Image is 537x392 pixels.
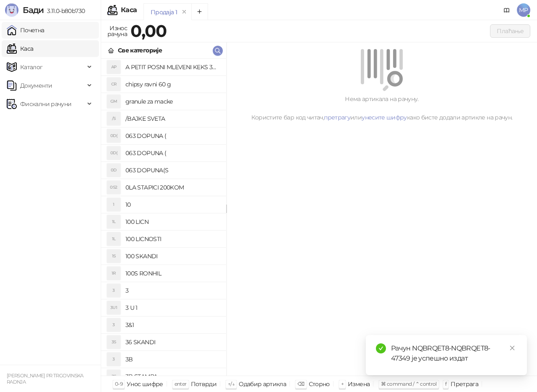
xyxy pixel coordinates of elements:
div: Износ рачуна [106,23,129,39]
a: унесите шифру [362,114,407,121]
div: Сторно [309,379,330,389]
button: remove [179,8,190,16]
span: + [341,381,344,387]
a: Каса [7,40,33,57]
div: CR [107,78,120,91]
button: Плаћање [490,24,530,38]
div: 1R [107,267,120,280]
span: 0-9 [115,381,123,387]
h4: A PETIT POSNI MLEVENI KEKS 300G [125,60,219,74]
div: 3U1 [107,301,120,314]
div: 1L [107,215,120,228]
span: Документи [20,77,52,94]
div: 0D( [107,146,120,160]
div: GM [107,95,120,108]
div: Нема артикала на рачуну. Користите бар код читач, или како бисте додали артикле на рачун. [237,94,527,122]
div: 1 [107,198,120,211]
div: Претрага [451,379,478,389]
a: претрагу [324,114,350,121]
div: Рачун NQBRQET8-NQBRQET8-47349 је успешно издат [391,343,517,363]
h4: 3B STAMPA [125,370,219,383]
span: ⌘ command / ⌃ control [381,381,437,387]
h4: 3 U 1 [125,301,219,314]
div: Одабир артикла [239,379,286,389]
h4: 063 DOPUNA(S [125,164,219,177]
span: MP [517,3,530,17]
h4: 100S RONHIL [125,267,219,280]
span: enter [175,381,187,387]
a: Почетна [7,22,44,39]
span: Каталог [20,59,43,75]
span: ↑/↓ [228,381,235,387]
h4: granule za macke [125,95,219,108]
div: grid [101,59,226,376]
h4: 100 LICNOSTI [125,232,219,246]
div: 0D [107,164,120,177]
span: Бади [23,5,44,15]
h4: 100 SKANDI [125,249,219,263]
span: 3.11.0-b80b730 [44,7,85,15]
div: Измена [348,379,370,389]
div: /S [107,112,120,125]
span: f [445,381,446,387]
div: Продаја 1 [151,8,177,17]
a: Документација [500,3,514,17]
div: 1S [107,249,120,263]
span: ⌫ [297,381,304,387]
div: 1L [107,232,120,246]
img: Logo [5,3,18,17]
div: 3S [107,335,120,349]
strong: 0,00 [130,21,167,41]
div: 3 [107,318,120,332]
div: Каса [121,7,137,13]
h4: 063 DOPUNA ( [125,129,219,143]
h4: /BAJKE SVETA [125,112,219,125]
div: 3S [107,370,120,383]
div: Унос шифре [127,379,163,389]
div: 3 [107,353,120,366]
h4: 10 [125,198,219,211]
small: [PERSON_NAME] PR TRGOVINSKA RADNJA [7,373,83,385]
div: 3 [107,284,120,297]
h4: 0LA STAPICI 200KOM [125,181,219,194]
div: Све категорије [118,46,162,55]
h4: chipsy ravni 60 g [125,78,219,91]
a: Close [508,343,517,353]
h4: 36 SKANDI [125,335,219,349]
h4: 063 DOPUNA ( [125,146,219,160]
span: Фискални рачуни [20,96,71,112]
div: Потврди [191,379,217,389]
h4: 3B [125,353,219,366]
span: check-circle [376,343,386,353]
span: close [509,345,515,351]
h4: 3 [125,284,219,297]
h4: 100 LICN [125,215,219,228]
button: Add tab [191,3,208,20]
div: 0D( [107,129,120,143]
h4: 3&1 [125,318,219,332]
div: 0S2 [107,181,120,194]
div: AP [107,60,120,74]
